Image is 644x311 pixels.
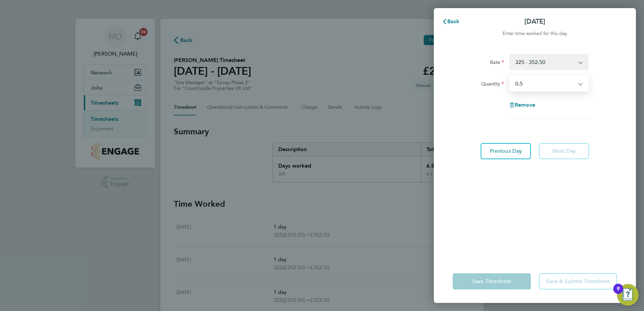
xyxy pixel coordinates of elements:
[481,143,531,159] button: Previous Day
[524,17,545,26] p: [DATE]
[435,15,466,28] button: Back
[490,59,504,67] label: Rate
[434,30,636,38] div: Enter time worked for this day.
[490,148,522,154] span: Previous Day
[509,102,535,108] button: Remove
[515,102,535,108] span: Remove
[447,18,460,25] span: Back
[481,81,504,89] label: Quantity
[617,289,620,298] div: 9
[617,284,639,306] button: Open Resource Center, 9 new notifications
